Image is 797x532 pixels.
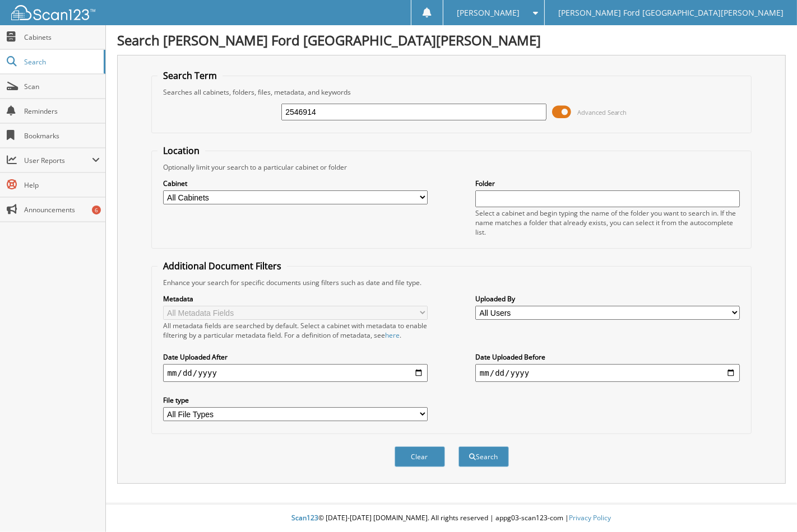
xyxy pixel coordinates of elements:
a: here [385,330,400,340]
label: Cabinet [163,179,428,188]
legend: Additional Document Filters [157,260,287,272]
a: Privacy Policy [569,513,611,522]
div: Optionally limit your search to a particular cabinet or folder [157,162,746,172]
iframe: Chat Widget [741,478,797,532]
label: Metadata [163,294,428,304]
input: start [163,364,428,382]
span: [PERSON_NAME] [457,10,520,16]
label: File type [163,395,428,405]
span: Reminders [24,106,100,116]
label: Uploaded By [475,294,740,304]
span: Help [24,180,100,190]
div: 6 [92,206,101,214]
div: Searches all cabinets, folders, files, metadata, and keywords [157,87,746,97]
span: Bookmarks [24,131,100,141]
span: User Reports [24,156,92,165]
label: Date Uploaded After [163,352,428,362]
legend: Search Term [157,69,223,82]
legend: Location [157,144,205,157]
div: © [DATE]-[DATE] [DOMAIN_NAME]. All rights reserved | appg03-scan123-com | [106,505,797,532]
label: Date Uploaded Before [475,352,740,362]
img: scan123-logo-white.svg [11,5,95,20]
span: Search [24,57,98,67]
span: Announcements [24,205,100,214]
label: Folder [475,179,740,188]
span: Cabinets [24,32,100,42]
div: Select a cabinet and begin typing the name of the folder you want to search in. If the name match... [475,208,740,237]
input: end [475,364,740,382]
button: Clear [395,446,445,467]
span: Scan [24,82,100,91]
span: Scan123 [292,513,319,522]
div: Enhance your search for specific documents using filters such as date and file type. [157,278,746,287]
span: [PERSON_NAME] Ford [GEOGRAPHIC_DATA][PERSON_NAME] [558,10,784,16]
span: Advanced Search [577,108,627,116]
button: Search [458,446,509,467]
div: All metadata fields are searched by default. Select a cabinet with metadata to enable filtering b... [163,321,428,340]
h1: Search [PERSON_NAME] Ford [GEOGRAPHIC_DATA][PERSON_NAME] [117,31,786,49]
